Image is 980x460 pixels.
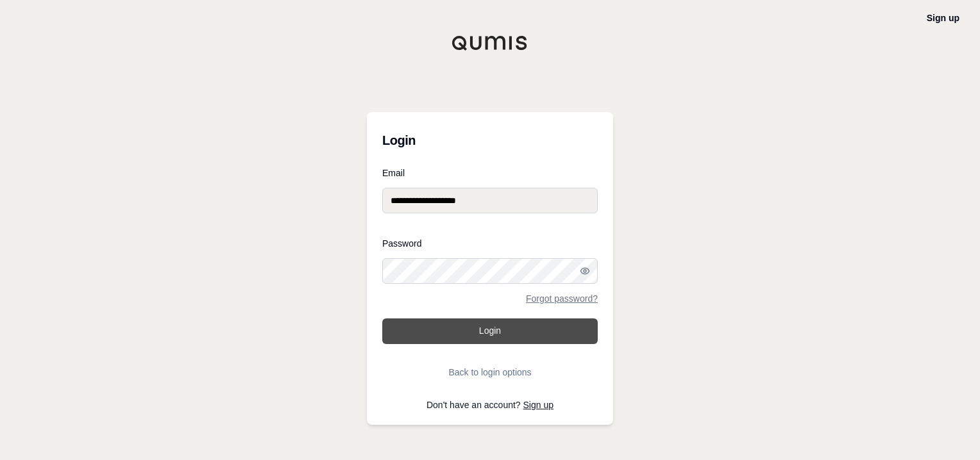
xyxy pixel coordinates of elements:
[382,359,598,385] button: Back to login options
[382,318,598,344] button: Login
[452,35,528,51] img: Qumis
[382,239,598,248] label: Password
[927,13,959,23] a: Sign up
[382,168,598,177] label: Email
[526,294,598,303] a: Forgot password?
[382,400,598,409] p: Don't have an account?
[523,400,553,410] a: Sign up
[382,127,598,153] h3: Login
